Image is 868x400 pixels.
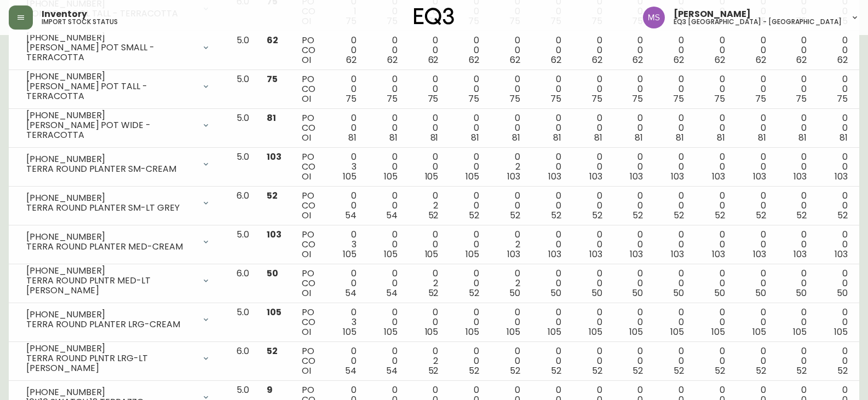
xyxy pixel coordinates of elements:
[333,230,357,259] div: 0 3
[465,248,479,260] span: 105
[302,191,315,221] div: PO CO
[538,346,561,376] div: 0 0
[660,308,684,337] div: 0 0
[267,112,276,124] span: 81
[660,74,684,104] div: 0 0
[840,131,848,144] span: 81
[267,150,281,163] span: 103
[228,70,258,109] td: 5.0
[743,230,766,259] div: 0 0
[415,308,439,337] div: 0 0
[302,346,315,376] div: PO CO
[374,191,398,221] div: 0 0
[715,209,725,222] span: 52
[538,230,561,259] div: 0 0
[18,74,219,98] div: [PHONE_NUMBER][PERSON_NAME] POT TALL - TERRACOTTA
[702,308,725,337] div: 0 0
[345,287,357,299] span: 54
[18,113,219,137] div: [PHONE_NUMBER][PERSON_NAME] POT WIDE - TERRACOTTA
[512,131,520,144] span: 81
[550,287,561,299] span: 50
[594,131,602,144] span: 81
[18,269,219,293] div: [PHONE_NUMBER]TERRA ROUND PLNTR MED-LT [PERSON_NAME]
[548,248,561,260] span: 103
[579,36,602,65] div: 0 0
[551,209,561,222] span: 52
[714,92,725,105] span: 75
[796,92,807,105] span: 75
[415,269,439,298] div: 0 2
[758,131,766,144] span: 81
[18,36,219,60] div: [PHONE_NUMBER][PERSON_NAME] POT SMALL - TERRACOTTA
[428,54,439,66] span: 62
[507,248,520,260] span: 103
[302,74,315,104] div: PO CO
[343,170,357,183] span: 105
[794,248,807,260] span: 103
[374,230,398,259] div: 0 0
[42,10,87,19] span: Inventory
[389,131,398,144] span: 81
[752,326,766,338] span: 105
[267,267,278,280] span: 50
[302,113,315,143] div: PO CO
[333,346,357,376] div: 0 0
[374,74,398,104] div: 0 0
[660,152,684,182] div: 0 0
[507,170,520,183] span: 103
[619,74,643,104] div: 0 0
[267,73,278,85] span: 75
[579,346,602,376] div: 0 0
[26,164,195,174] div: TERRA ROUND PLANTER SM-CREAM
[346,92,357,105] span: 75
[702,230,725,259] div: 0 0
[619,152,643,182] div: 0 0
[630,170,643,183] span: 103
[674,10,751,19] span: [PERSON_NAME]
[415,152,439,182] div: 0 0
[456,346,479,376] div: 0 0
[670,326,684,338] span: 105
[660,191,684,221] div: 0 0
[497,113,520,143] div: 0 0
[629,326,643,338] span: 105
[26,310,195,320] div: [PHONE_NUMBER]
[743,74,766,104] div: 0 0
[753,170,766,183] span: 103
[425,248,439,260] span: 105
[743,113,766,143] div: 0 0
[302,248,311,260] span: OI
[267,345,278,357] span: 52
[302,92,311,105] span: OI
[711,326,725,338] span: 105
[267,228,281,241] span: 103
[712,248,725,260] span: 103
[753,248,766,260] span: 103
[633,54,643,66] span: 62
[302,170,311,183] span: OI
[415,36,439,65] div: 0 0
[497,230,520,259] div: 0 2
[387,54,398,66] span: 62
[415,74,439,104] div: 0 0
[702,74,725,104] div: 0 0
[428,287,439,299] span: 52
[784,308,807,337] div: 0 0
[26,344,195,353] div: [PHONE_NUMBER]
[635,131,643,144] span: 81
[386,209,398,222] span: 54
[428,92,439,105] span: 75
[551,54,561,66] span: 62
[591,287,602,299] span: 50
[538,269,561,298] div: 0 0
[824,36,848,65] div: 0 0
[469,364,479,377] span: 52
[743,346,766,376] div: 0 0
[660,230,684,259] div: 0 0
[551,364,561,377] span: 52
[18,308,219,332] div: [PHONE_NUMBER]TERRA ROUND PLANTER LRG-CREAM
[793,326,807,338] span: 105
[414,8,455,25] img: logo
[302,54,311,66] span: OI
[660,346,684,376] div: 0 0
